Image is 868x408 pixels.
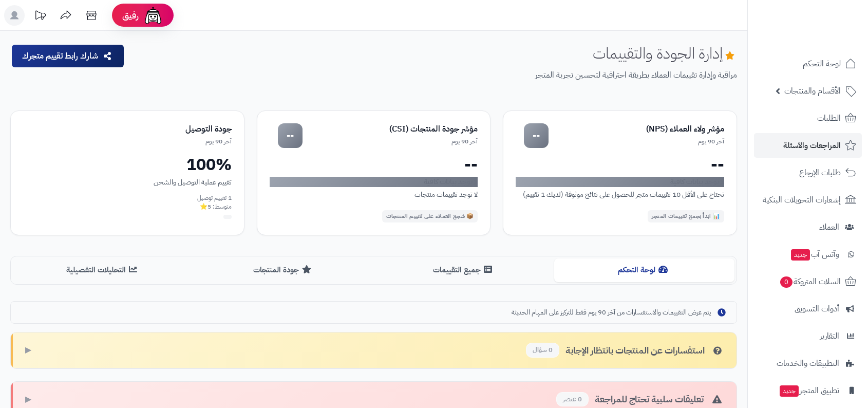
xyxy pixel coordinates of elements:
[526,343,724,358] div: استفسارات عن المنتجات بانتظار الإجابة
[374,258,554,282] button: جميع التقييمات
[754,378,862,403] a: تطبيق المتجرجديد
[819,220,839,234] span: العملاء
[783,138,841,153] span: المراجعات والأسئلة
[754,215,862,239] a: العملاء
[556,392,589,407] span: 0 عنصر
[780,276,792,288] span: 0
[780,385,799,397] span: جديد
[25,344,31,356] span: ▶
[754,351,862,376] a: التطبيقات والخدمات
[382,210,478,222] div: 📦 شجع العملاء على تقييم المنتجات
[763,193,841,207] span: إشعارات التحويلات البنكية
[27,5,53,28] a: تحديثات المنصة
[754,160,862,185] a: طلبات الإرجاع
[556,392,724,407] div: تعليقات سلبية تحتاج للمراجعة
[754,269,862,294] a: السلات المتروكة0
[23,177,232,188] div: تقييم عملية التوصيل والشحن
[516,156,724,173] div: --
[23,156,232,173] div: 100%
[779,274,841,289] span: السلات المتروكة
[12,45,124,67] button: شارك رابط تقييم متجرك
[754,242,862,267] a: وآتس آبجديد
[143,5,163,26] img: ai-face.png
[593,45,737,62] h1: إدارة الجودة والتقييمات
[512,308,711,318] span: يتم عرض التقييمات والاستفسارات من آخر 90 يوم فقط للتركيز على المهام الحديثة
[790,247,839,262] span: وآتس آب
[56,123,232,135] div: جودة التوصيل
[754,51,862,76] a: لوحة التحكم
[754,296,862,321] a: أدوات التسويق
[554,258,734,282] button: لوحة التحكم
[13,258,193,282] button: التحليلات التفصيلية
[648,210,724,222] div: 📊 ابدأ بجمع تقييمات المتجر
[122,9,139,22] span: رفيق
[777,356,839,370] span: التطبيقات والخدمات
[754,106,862,131] a: الطلبات
[795,302,839,316] span: أدوات التسويق
[193,258,373,282] button: جودة المنتجات
[784,84,841,98] span: الأقسام والمنتجات
[516,189,724,200] div: تحتاج على الأقل 10 تقييمات متجر للحصول على نتائج موثوقة (لديك 1 تقييم)
[803,57,841,71] span: لوحة التحكم
[791,249,810,261] span: جديد
[754,133,862,158] a: المراجعات والأسئلة
[270,156,478,173] div: --
[820,329,839,343] span: التقارير
[754,324,862,348] a: التقارير
[270,189,478,200] div: لا توجد تقييمات منتجات
[31,123,56,148] div: --
[303,137,478,146] div: آخر 90 يوم
[549,123,724,135] div: مؤشر ولاء العملاء (NPS)
[133,69,737,81] p: مراقبة وإدارة تقييمات العملاء بطريقة احترافية لتحسين تجربة المتجر
[779,383,839,398] span: تطبيق المتجر
[25,394,31,405] span: ▶
[817,111,841,125] span: الطلبات
[278,123,303,148] div: --
[799,165,841,180] span: طلبات الإرجاع
[303,123,478,135] div: مؤشر جودة المنتجات (CSI)
[56,137,232,146] div: آخر 90 يوم
[754,188,862,212] a: إشعارات التحويلات البنكية
[270,177,478,187] div: لا توجد بيانات كافية
[526,343,559,358] span: 0 سؤال
[516,177,724,187] div: لا توجد بيانات كافية
[549,137,724,146] div: آخر 90 يوم
[524,123,549,148] div: --
[23,194,232,211] div: 1 تقييم توصيل متوسط: 5⭐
